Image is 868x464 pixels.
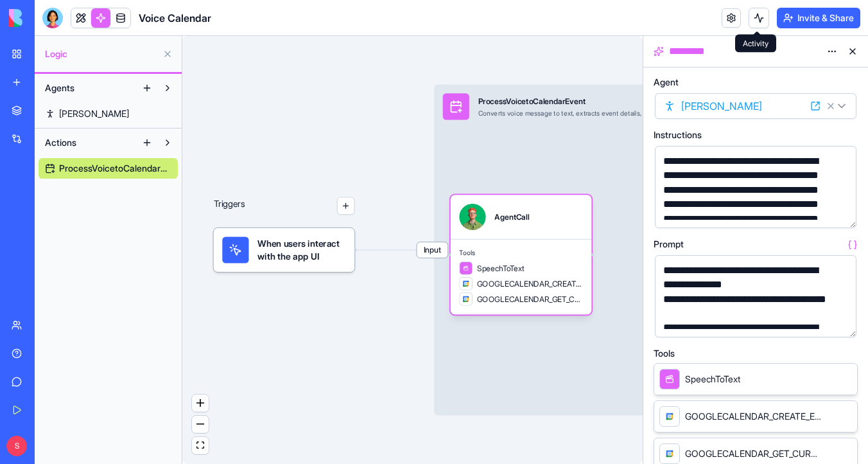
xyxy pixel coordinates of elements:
[45,48,157,60] span: Logic
[434,84,825,415] div: InputProcessVoicetoCalendarEventConverts voice message to text, extracts event details, and creat...
[477,294,583,305] span: GOOGLECALENDAR_GET_CURRENT_DATE_TIME
[477,278,583,289] span: GOOGLECALENDAR_CREATE_EVENT
[45,82,74,94] span: Agents
[39,78,137,98] button: Agents
[777,8,860,28] button: Invite & Share
[192,437,209,454] button: fit view
[494,211,529,222] div: AgentCall
[477,263,525,274] span: SpeechToText
[192,416,209,433] button: zoom out
[214,228,355,272] div: When users interact with the app UI
[45,136,76,149] span: Actions
[39,103,178,124] a: [PERSON_NAME]
[39,132,137,153] button: Actions
[654,78,679,87] span: Agent
[39,158,178,179] a: ProcessVoicetoCalendarEvent
[735,35,776,53] div: Activity
[685,373,740,386] span: SpeechToText
[192,395,209,412] button: zoom in
[6,436,27,456] span: S
[478,96,754,107] div: ProcessVoicetoCalendarEvent
[654,130,702,139] span: Instructions
[9,9,89,27] img: logo
[451,195,592,314] div: AgentCallToolsSpeechToTextGOOGLECALENDAR_CREATE_EVENTGOOGLECALENDAR_GET_CURRENT_DATE_TIME
[685,447,821,460] span: GOOGLECALENDAR_GET_CURRENT_DATE_TIME
[214,197,245,215] p: Triggers
[685,410,821,423] span: GOOGLECALENDAR_CREATE_EVENT
[459,248,582,257] span: Tools
[654,349,675,358] span: Tools
[59,162,171,175] span: ProcessVoicetoCalendarEvent
[257,236,345,263] span: When users interact with the app UI
[139,10,211,26] span: Voice Calendar
[417,242,447,258] span: Input
[59,107,129,120] span: [PERSON_NAME]
[654,240,684,249] span: Prompt
[214,162,355,272] div: Triggers
[478,109,754,118] div: Converts voice message to text, extracts event details, and creates a Google Calendar event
